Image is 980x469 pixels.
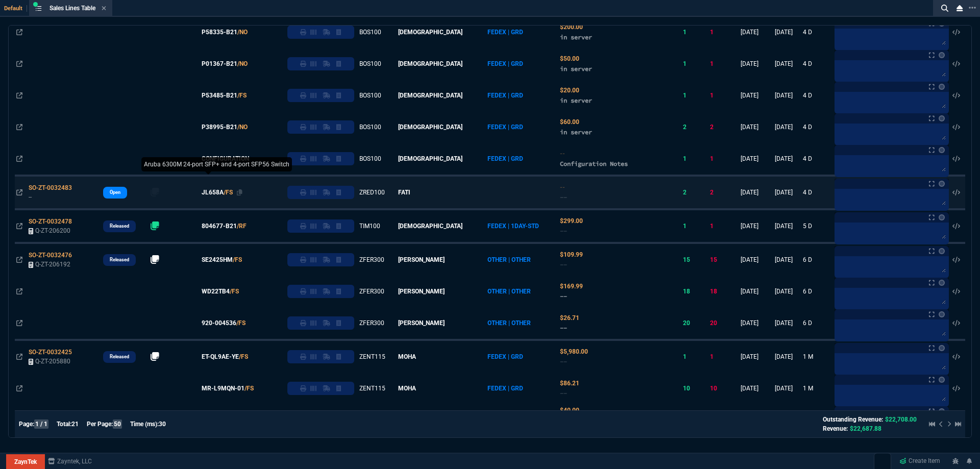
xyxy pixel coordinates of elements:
[952,2,967,14] nx-icon: Close Workbench
[708,373,739,404] td: 10
[560,55,579,62] span: Quoted Cost
[16,29,22,36] nx-icon: Open In Opposite Panel
[16,319,22,327] nx-icon: Open In Opposite Panel
[708,143,739,176] td: 1
[739,80,773,111] td: [DATE]
[202,154,249,163] span: CONFIGURATION
[739,48,773,80] td: [DATE]
[102,5,106,13] nx-icon: Close Tab
[560,65,592,72] span: in server
[560,348,588,355] span: Quoted Cost
[560,380,579,387] span: Quoted Cost
[801,404,832,436] td: 1 M
[16,256,22,263] nx-icon: Open In Opposite Panel
[16,155,22,162] nx-icon: Open In Opposite Panel
[560,314,579,322] span: Quoted Cost
[202,384,244,393] span: MR-L9MQN-01
[773,307,801,340] td: [DATE]
[202,59,237,68] span: P01367-B21
[50,5,95,12] span: Sales Lines Table
[681,16,708,48] td: 1
[681,48,708,80] td: 1
[773,243,801,276] td: [DATE]
[681,307,708,340] td: 20
[487,256,531,263] span: OTHER | OTHER
[359,29,381,36] span: BOS100
[202,188,224,197] span: JL658A
[560,193,567,201] span: --
[801,243,832,276] td: 6 D
[708,80,739,111] td: 1
[233,255,242,264] a: /FS
[823,416,883,423] span: Outstanding Revenue:
[398,155,462,162] span: [DEMOGRAPHIC_DATA]
[359,189,385,196] span: ZRED100
[487,92,523,99] span: FEDEX | GRD
[359,256,384,263] span: ZFER300
[29,218,72,225] span: SO-ZT-0032478
[708,340,739,373] td: 1
[237,28,248,37] a: /NO
[801,276,832,307] td: 6 D
[87,421,113,428] span: Per Page:
[159,421,166,428] span: 30
[773,209,801,243] td: [DATE]
[560,184,565,191] span: Quoted Cost
[487,353,523,360] span: FEDEX | GRD
[359,353,385,360] span: ZENT115
[398,385,416,392] span: MOHA
[681,111,708,143] td: 2
[895,454,944,469] a: Create Item
[850,425,881,432] span: $22,687.88
[151,190,160,197] nx-fornida-erp-notes: number
[230,287,239,296] a: /FS
[487,288,531,295] span: OTHER | OTHER
[739,111,773,143] td: [DATE]
[739,243,773,276] td: [DATE]
[560,96,592,104] span: in server
[29,252,72,259] span: SO-ZT-0032476
[487,155,523,162] span: FEDEX | GRD
[801,16,832,48] td: 4 D
[773,111,801,143] td: [DATE]
[801,307,832,340] td: 6 D
[237,122,248,132] a: /NO
[560,160,628,167] span: Configuration Notes
[708,16,739,48] td: 1
[739,16,773,48] td: [DATE]
[487,124,523,131] span: FEDEX | GRD
[237,59,248,68] a: /NO
[359,385,385,392] span: ZENT115
[35,358,70,365] span: Q-ZT-205880
[151,354,160,361] nx-fornida-erp-notes: number
[202,287,230,296] span: WD22TB4
[801,143,832,176] td: 4 D
[681,276,708,307] td: 18
[398,189,410,196] span: FATI
[560,33,592,41] span: in server
[398,256,445,263] span: [PERSON_NAME]
[885,416,917,423] span: $22,708.00
[237,91,247,100] a: /FS
[560,150,565,157] span: Quoted Cost
[739,209,773,243] td: [DATE]
[487,60,523,67] span: FEDEX | GRD
[823,425,848,432] span: Revenue:
[4,5,27,12] span: Default
[739,373,773,404] td: [DATE]
[110,188,120,196] p: Open
[239,352,248,361] a: /FS
[130,421,159,428] span: Time (ms):
[801,111,832,143] td: 4 D
[29,349,72,356] span: SO-ZT-0032425
[16,60,22,67] nx-icon: Open In Opposite Panel
[34,419,48,429] span: 1 / 1
[708,276,739,307] td: 18
[398,124,462,131] span: [DEMOGRAPHIC_DATA]
[359,60,381,67] span: BOS100
[739,176,773,209] td: [DATE]
[359,155,381,162] span: BOS100
[35,261,70,268] span: Q-ZT-206192
[236,318,246,328] a: /FS
[16,353,22,360] nx-icon: Open In Opposite Panel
